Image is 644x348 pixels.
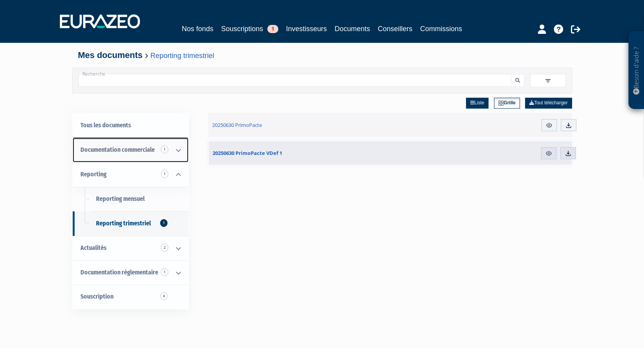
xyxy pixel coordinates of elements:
span: Reporting [80,170,106,178]
a: Documentation règlementaire 1 [73,260,188,285]
span: 4 [160,292,168,300]
a: Nos fonds [182,23,213,34]
img: grid.svg [498,100,504,106]
a: Investisseurs [286,23,327,34]
span: 1 [267,25,278,33]
img: download.svg [565,122,572,129]
span: Documentation commerciale [80,146,155,153]
a: Souscriptions1 [221,23,278,34]
span: 1 [161,268,168,276]
span: 1 [161,146,168,153]
a: Tout télécharger [525,98,572,109]
span: Documentation règlementaire [80,269,158,276]
span: 2 [161,244,168,251]
img: eye.svg [545,150,552,157]
span: 1 [161,170,168,178]
a: Reporting 1 [73,162,188,187]
a: Documentation commerciale 1 [73,138,188,162]
p: Besoin d'aide ? [632,35,641,105]
span: Reporting mensuel [96,195,145,202]
span: Souscription [80,293,113,300]
a: Souscription4 [73,285,188,309]
a: Documents [335,23,370,35]
span: 20250630 PrimoPacte [212,121,262,128]
a: Commissions [420,23,462,34]
a: Actualités 2 [73,236,188,260]
h4: Mes documents [78,51,566,60]
img: 1732889491-logotype_eurazeo_blanc_rvb.png [60,14,140,28]
span: Actualités [80,244,106,251]
img: download.svg [565,150,572,157]
a: Conseillers [378,23,412,34]
a: Grille [494,98,520,109]
img: eye.svg [546,122,553,129]
input: Recherche [79,74,511,87]
a: Reporting mensuel [73,187,188,211]
a: Liste [466,98,489,109]
span: 1 [160,219,168,227]
span: 20250630 PrimoPacte VDef 1 [213,149,282,156]
a: 20250630 PrimoPacte [208,113,438,137]
a: Tous les documents [73,113,188,138]
span: Reporting trimestriel [96,220,151,227]
a: Reporting trimestriel1 [73,211,188,236]
img: filter.svg [545,77,552,84]
a: 20250630 PrimoPacte VDef 1 [209,141,437,165]
a: Reporting trimestriel [150,51,214,60]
